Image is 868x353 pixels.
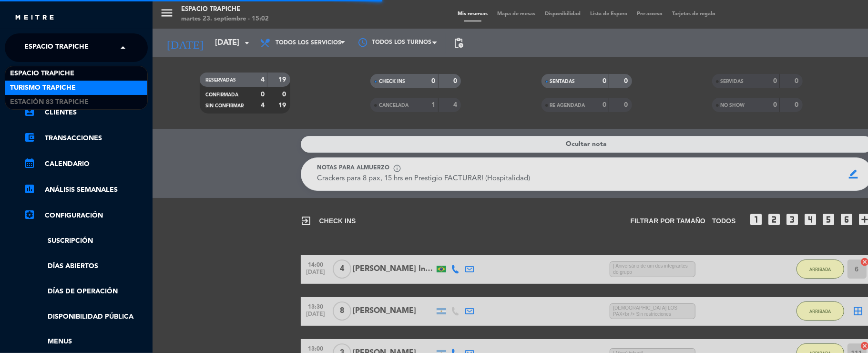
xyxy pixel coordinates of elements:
[24,158,148,170] a: Calendario
[24,107,148,118] a: Clientes
[24,210,148,221] a: Configuración
[10,97,89,108] span: Estación 83 Trapiche
[24,184,148,196] a: ANÁLISIS SEMANALES
[24,38,89,58] span: Espacio Trapiche
[10,68,74,79] span: Espacio Trapiche
[24,261,148,272] a: Días abiertos
[24,209,35,220] i: settings_applications
[24,286,148,297] a: Días de Operación
[10,83,76,93] span: Turismo Trapiche
[24,133,148,144] a: Transacciones
[24,183,35,195] i: assessment
[24,157,35,169] i: calendar_month
[24,336,148,347] a: Menus
[24,132,35,143] i: account_balance_wallet
[14,14,55,21] img: MEITRE
[24,311,148,322] a: Disponibilidad pública
[24,236,148,247] a: Suscripción
[24,106,35,117] i: account_box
